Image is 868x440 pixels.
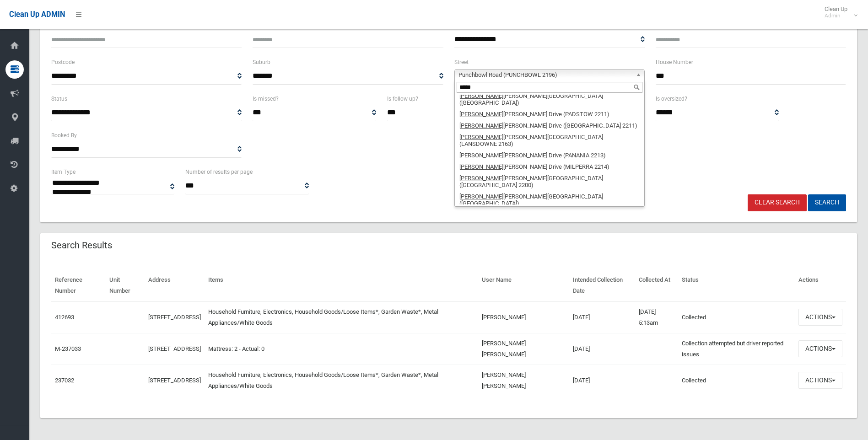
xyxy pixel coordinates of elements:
em: [PERSON_NAME] [459,122,503,129]
a: [STREET_ADDRESS] [148,314,201,321]
small: Admin [825,12,847,19]
td: Household Furniture, Electronics, Household Goods/Loose Items*, Garden Waste*, Metal Appliances/W... [205,301,478,333]
span: Clean Up [820,5,857,19]
label: Suburb [253,57,270,67]
em: [PERSON_NAME] [459,152,503,159]
th: Collected At [635,270,679,301]
label: Street [454,57,469,67]
li: [PERSON_NAME][GEOGRAPHIC_DATA] ([GEOGRAPHIC_DATA]) [457,191,642,209]
label: Item Type [51,167,75,177]
td: Household Furniture, Electronics, Household Goods/Loose Items*, Garden Waste*, Metal Appliances/W... [205,365,478,396]
em: [PERSON_NAME] [459,163,503,170]
td: Collection attempted but driver reported issues [678,333,794,365]
td: [DATE] 5:13am [635,301,679,333]
a: [STREET_ADDRESS] [148,377,201,384]
em: [PERSON_NAME] [459,111,503,118]
td: [PERSON_NAME] [PERSON_NAME] [478,333,569,365]
th: Unit Number [106,270,145,301]
header: Search Results [40,236,123,254]
td: Collected [678,365,794,396]
th: User Name [478,270,569,301]
td: [DATE] [569,365,635,396]
span: Clean Up ADMIN [9,10,65,19]
label: Number of results per page [185,167,253,177]
li: [PERSON_NAME][GEOGRAPHIC_DATA] (LANSDOWNE 2163) [457,131,642,150]
a: M-237033 [55,345,81,352]
th: Status [678,270,794,301]
button: Search [808,194,846,211]
label: Is follow up? [387,94,418,104]
th: Actions [795,270,846,301]
span: Punchbowl Road (PUNCHBOWL 2196) [458,70,632,80]
label: Postcode [51,57,75,67]
li: [PERSON_NAME] Drive (MILPERRA 2214) [457,161,642,172]
li: [PERSON_NAME][GEOGRAPHIC_DATA] ([GEOGRAPHIC_DATA] 2200) [457,172,642,191]
label: Is oversized? [656,94,687,104]
em: [PERSON_NAME] [459,92,503,99]
label: Is missed? [253,94,279,104]
a: Clear Search [748,194,807,211]
td: [PERSON_NAME] [478,301,569,333]
th: Intended Collection Date [569,270,635,301]
li: [PERSON_NAME] Drive ([GEOGRAPHIC_DATA] 2211) [457,120,642,131]
em: [PERSON_NAME] [459,175,503,182]
em: [PERSON_NAME] [459,134,503,140]
button: Actions [798,309,842,326]
td: [PERSON_NAME] [PERSON_NAME] [478,365,569,396]
li: [PERSON_NAME] Drive (PADSTOW 2211) [457,108,642,120]
a: 412693 [55,314,74,321]
a: [STREET_ADDRESS] [148,345,201,352]
td: Collected [678,301,794,333]
th: Items [205,270,478,301]
th: Address [145,270,205,301]
th: Reference Number [51,270,106,301]
a: 237032 [55,377,74,384]
li: [PERSON_NAME] Drive (PANANIA 2213) [457,150,642,161]
em: [PERSON_NAME] [459,193,503,200]
td: [DATE] [569,301,635,333]
button: Actions [798,340,842,357]
button: Actions [798,372,842,389]
label: Booked By [51,130,77,140]
label: House Number [656,57,693,67]
li: [PERSON_NAME][GEOGRAPHIC_DATA] ([GEOGRAPHIC_DATA]) [457,90,642,108]
label: Status [51,94,67,104]
td: [DATE] [569,333,635,365]
td: Mattress: 2 - Actual: 0 [205,333,478,365]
